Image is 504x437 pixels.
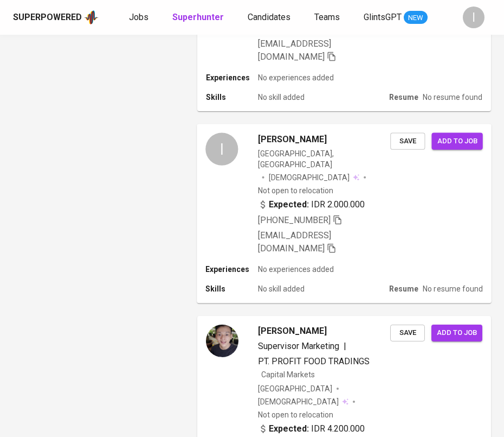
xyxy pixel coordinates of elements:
[258,133,327,146] span: [PERSON_NAME]
[389,284,418,295] p: Resume
[197,124,491,303] a: I[PERSON_NAME][GEOGRAPHIC_DATA], [GEOGRAPHIC_DATA][DEMOGRAPHIC_DATA] Not open to relocationExpect...
[258,284,305,295] p: No skill added
[431,325,482,341] button: Add to job
[84,9,99,26] img: app logo
[431,133,482,150] button: Add to job
[258,409,333,420] p: Not open to relocation
[423,92,482,103] p: No resume found
[437,135,477,148] span: Add to job
[269,198,309,211] b: Expected:
[172,11,226,24] a: Superhunter
[258,325,327,338] span: [PERSON_NAME]
[248,11,293,24] a: Candidates
[364,12,402,22] span: GlintsGPT
[258,148,391,170] div: [GEOGRAPHIC_DATA], [GEOGRAPHIC_DATA]
[396,327,419,339] span: Save
[205,264,257,275] p: Experiences
[13,9,99,26] a: Superpoweredapp logo
[437,327,477,339] span: Add to job
[258,198,365,211] div: IDR 2.000.000
[248,12,290,22] span: Candidates
[364,11,428,24] a: GlintsGPT NEW
[129,11,151,24] a: Jobs
[258,230,331,254] span: [EMAIL_ADDRESS][DOMAIN_NAME]
[206,92,258,103] p: Skills
[314,12,340,22] span: Teams
[423,284,482,295] p: No resume found
[269,172,351,183] span: [DEMOGRAPHIC_DATA]
[129,12,148,22] span: Jobs
[258,383,332,394] div: [GEOGRAPHIC_DATA]
[205,133,238,166] div: I
[172,12,224,22] b: Superhunter
[258,92,305,103] p: No skill added
[258,72,334,83] p: No experiences added
[463,7,484,28] div: I
[396,135,419,148] span: Save
[206,325,238,357] img: f9ad0110220ec6faff0c3967481ddc97.jpg
[258,356,370,366] span: PT. PROFIT FOOD TRADINGS
[258,185,333,196] p: Not open to relocation
[206,72,258,83] p: Experiences
[258,264,334,275] p: No experiences added
[344,340,346,353] span: |
[404,12,428,23] span: NEW
[261,370,315,379] span: Capital Markets
[389,92,418,103] p: Resume
[390,325,425,341] button: Save
[205,284,257,295] p: Skills
[258,215,331,225] span: [PHONE_NUMBER]
[258,396,340,407] span: [DEMOGRAPHIC_DATA]
[314,11,342,24] a: Teams
[258,422,365,435] div: IDR 4.200.000
[13,11,82,24] div: Superpowered
[269,422,309,435] b: Expected:
[258,341,339,351] span: Supervisor Marketing
[390,133,425,150] button: Save
[258,39,331,62] span: [EMAIL_ADDRESS][DOMAIN_NAME]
